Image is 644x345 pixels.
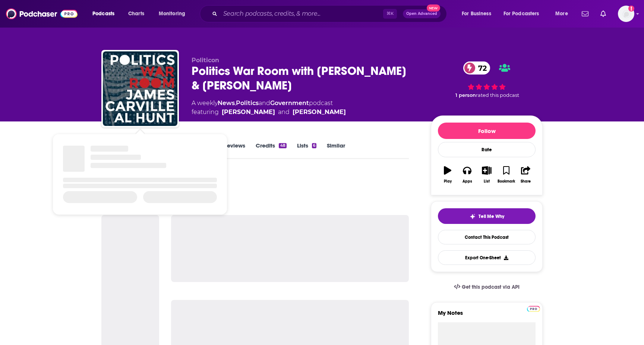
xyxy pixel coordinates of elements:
[312,143,316,148] div: 6
[403,9,441,18] button: Open AdvancedNew
[498,179,515,184] div: Bookmark
[278,108,290,117] span: and
[462,284,520,290] span: Get this podcast via API
[123,8,149,20] a: Charts
[192,108,346,117] span: featuring
[192,57,219,64] span: Politicon
[471,61,490,75] span: 72
[455,92,476,98] span: 1 person
[618,6,634,22] img: User Profile
[527,305,540,312] a: Pro website
[462,9,491,19] span: For Business
[476,92,519,98] span: rated this podcast
[103,51,177,126] img: Politics War Room with James Carville & Al Hunt
[579,7,591,20] a: Show notifications dropdown
[516,161,536,188] button: Share
[128,9,144,19] span: Charts
[438,161,457,188] button: Play
[383,9,397,19] span: ⌘ K
[628,6,634,12] svg: Add a profile image
[438,142,536,157] div: Rate
[479,213,504,219] span: Tell Me Why
[457,8,501,20] button: open menu
[427,4,440,12] span: New
[438,230,536,244] a: Contact This Podcast
[457,161,477,188] button: Apps
[87,8,124,20] button: open menu
[463,179,472,184] div: Apps
[406,12,437,16] span: Open Advanced
[236,99,259,107] a: Politics
[92,9,114,19] span: Podcasts
[484,179,490,184] div: List
[444,179,452,184] div: Play
[235,99,236,107] span: ,
[327,142,345,159] a: Similar
[431,57,543,103] div: 72 1 personrated this podcast
[438,250,536,265] button: Export One-Sheet
[438,123,536,139] button: Follow
[597,7,609,20] a: Show notifications dropdown
[279,143,286,148] div: 48
[618,6,634,22] button: Show profile menu
[270,99,309,107] a: Government
[555,9,568,19] span: More
[293,108,346,117] a: [PERSON_NAME]
[499,8,550,20] button: open menu
[154,8,195,20] button: open menu
[159,9,185,19] span: Monitoring
[618,6,634,22] span: Logged in as ryanberni
[222,108,275,117] a: [PERSON_NAME]
[259,99,270,107] span: and
[207,5,454,22] div: Search podcasts, credits, & more...
[527,306,540,312] img: Podchaser Pro
[550,8,577,20] button: open menu
[448,278,525,296] a: Get this podcast via API
[256,142,286,159] a: Credits48
[496,161,516,188] button: Bookmark
[438,208,536,224] button: tell me why sparkleTell Me Why
[463,61,490,75] a: 72
[470,213,476,219] img: tell me why sparkle
[503,9,539,19] span: For Podcasters
[438,309,536,322] label: My Notes
[192,99,346,117] div: A weekly podcast
[297,142,316,159] a: Lists6
[224,142,245,159] a: Reviews
[6,7,78,21] img: Podchaser - Follow, Share and Rate Podcasts
[521,179,531,184] div: Share
[218,99,235,107] a: News
[220,8,383,20] input: Search podcasts, credits, & more...
[477,161,496,188] button: List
